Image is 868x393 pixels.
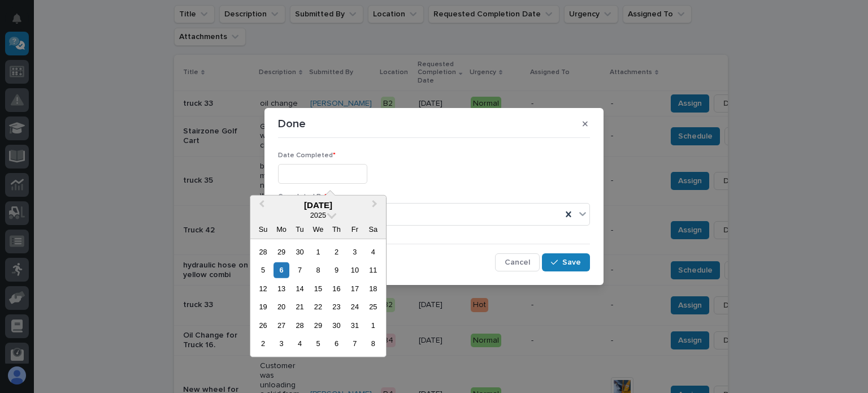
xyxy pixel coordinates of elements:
[292,281,307,296] div: Choose Tuesday, October 14th, 2025
[347,222,362,237] div: Fr
[250,200,386,210] div: [DATE]
[329,281,344,296] div: Choose Thursday, October 16th, 2025
[274,244,289,260] div: Choose Monday, September 29th, 2025
[255,222,271,237] div: Su
[329,262,344,278] div: Choose Thursday, October 9th, 2025
[505,257,530,267] span: Cancel
[329,336,344,351] div: Choose Thursday, November 6th, 2025
[255,299,271,314] div: Choose Sunday, October 19th, 2025
[366,244,381,260] div: Choose Saturday, October 4th, 2025
[278,117,306,131] p: Done
[542,253,590,271] button: Save
[254,243,382,353] div: month 2025-10
[366,318,381,333] div: Choose Saturday, November 1st, 2025
[366,262,381,278] div: Choose Saturday, October 11th, 2025
[255,318,271,333] div: Choose Sunday, October 26th, 2025
[310,336,325,351] div: Choose Wednesday, November 5th, 2025
[329,318,344,333] div: Choose Thursday, October 30th, 2025
[310,222,325,237] div: We
[292,299,307,314] div: Choose Tuesday, October 21st, 2025
[347,318,362,333] div: Choose Friday, October 31st, 2025
[366,281,381,296] div: Choose Saturday, October 18th, 2025
[255,281,271,296] div: Choose Sunday, October 12th, 2025
[292,336,307,351] div: Choose Tuesday, November 4th, 2025
[310,281,325,296] div: Choose Wednesday, October 15th, 2025
[329,222,344,237] div: Th
[347,299,362,314] div: Choose Friday, October 24th, 2025
[347,262,362,278] div: Choose Friday, October 10th, 2025
[274,318,289,333] div: Choose Monday, October 27th, 2025
[278,152,336,159] span: Date Completed
[347,281,362,296] div: Choose Friday, October 17th, 2025
[274,262,289,278] div: Choose Monday, October 6th, 2025
[274,222,289,237] div: Mo
[251,197,270,215] button: Previous Month
[310,211,326,219] span: 2025
[310,262,325,278] div: Choose Wednesday, October 8th, 2025
[495,253,540,271] button: Cancel
[292,222,307,237] div: Tu
[347,244,362,260] div: Choose Friday, October 3rd, 2025
[310,299,325,314] div: Choose Wednesday, October 22nd, 2025
[292,262,307,278] div: Choose Tuesday, October 7th, 2025
[255,262,271,278] div: Choose Sunday, October 5th, 2025
[366,336,381,351] div: Choose Saturday, November 8th, 2025
[292,244,307,260] div: Choose Tuesday, September 30th, 2025
[310,318,325,333] div: Choose Wednesday, October 29th, 2025
[274,336,289,351] div: Choose Monday, November 3rd, 2025
[366,222,381,237] div: Sa
[367,197,385,215] button: Next Month
[366,299,381,314] div: Choose Saturday, October 25th, 2025
[255,244,271,260] div: Choose Sunday, September 28th, 2025
[347,336,362,351] div: Choose Friday, November 7th, 2025
[329,299,344,314] div: Choose Thursday, October 23rd, 2025
[562,257,581,267] span: Save
[292,318,307,333] div: Choose Tuesday, October 28th, 2025
[310,244,325,260] div: Choose Wednesday, October 1st, 2025
[274,281,289,296] div: Choose Monday, October 13th, 2025
[274,299,289,314] div: Choose Monday, October 20th, 2025
[255,336,271,351] div: Choose Sunday, November 2nd, 2025
[329,244,344,260] div: Choose Thursday, October 2nd, 2025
